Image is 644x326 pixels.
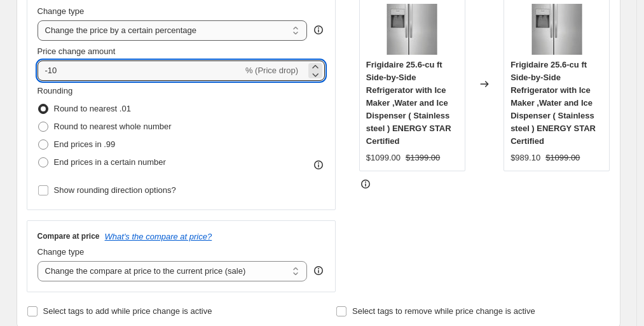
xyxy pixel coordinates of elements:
h3: Compare at price [38,231,100,241]
span: Price change amount [38,46,116,56]
div: $989.10 [510,152,540,164]
span: Select tags to add while price change is active [43,306,212,316]
div: help [312,264,325,277]
span: Change type [38,6,85,16]
span: Show rounding direction options? [54,185,176,195]
input: -15 [38,60,243,81]
img: BE1437D5-A3A2-E14C-646C-EF60991F8350_80x.jpg [387,4,437,55]
span: Frigidaire 25.6-cu ft Side-by-Side Refrigerator with Ice Maker ,Water and Ice Dispenser ( Stainle... [366,60,451,146]
span: Round to nearest .01 [54,104,131,113]
span: Select tags to remove while price change is active [352,306,535,316]
span: Rounding [38,86,73,96]
img: BE1437D5-A3A2-E14C-646C-EF60991F8350_80x.jpg [531,4,582,55]
span: Round to nearest whole number [54,122,172,131]
div: $1099.00 [366,152,401,164]
span: Frigidaire 25.6-cu ft Side-by-Side Refrigerator with Ice Maker ,Water and Ice Dispenser ( Stainle... [510,60,596,146]
span: End prices in a certain number [54,157,166,167]
strike: $1399.00 [406,152,440,164]
span: % (Price drop) [245,66,298,75]
div: help [312,24,325,36]
button: What's the compare at price? [105,232,212,241]
span: End prices in .99 [54,139,116,149]
strike: $1099.00 [545,152,580,164]
span: Change type [38,247,85,257]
